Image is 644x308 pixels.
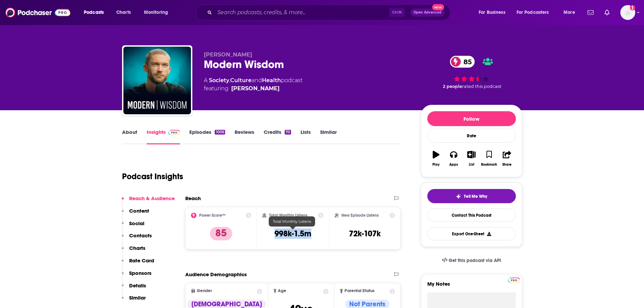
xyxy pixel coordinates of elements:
[122,208,149,220] button: Content
[341,213,379,218] h2: New Episode Listens
[185,195,201,202] h2: Reach
[275,229,311,239] h3: 998k-1.5m
[432,163,439,167] div: Play
[559,7,583,18] button: open menu
[479,8,505,17] span: For Business
[620,5,635,20] span: Logged in as hannah.bishop
[508,278,520,283] img: Podchaser Pro
[129,257,154,264] p: Rate Card
[185,271,247,278] h2: Audience Demographics
[564,8,575,17] span: More
[147,129,180,144] a: InsightsPodchaser Pro
[209,77,229,84] a: Society
[231,85,280,93] div: [PERSON_NAME]
[144,8,168,17] span: Monitoring
[202,5,457,20] div: Search podcasts, credits, & more...
[480,146,498,171] button: Bookmark
[204,76,303,93] div: A podcast
[469,163,474,167] div: List
[235,129,254,144] a: Reviews
[122,245,145,257] button: Charts
[215,7,389,18] input: Search podcasts, credits, & more...
[262,77,281,84] a: Health
[285,130,291,135] div: 70
[129,195,175,202] p: Reach & Audience
[273,219,311,224] span: Total Monthly Listens
[123,47,191,114] img: Modern Wisdom
[116,8,131,17] span: Charts
[389,8,405,17] span: Ctrl K
[449,258,501,263] span: Get this podcast via API
[129,282,146,289] p: Details
[456,194,461,199] img: tell me why sparkle
[427,146,445,171] button: Play
[199,213,225,218] h2: Power Score™
[301,129,311,144] a: Lists
[269,213,307,218] h2: Total Monthly Listens
[129,232,152,239] p: Contacts
[508,277,520,283] a: Pro website
[129,245,145,251] p: Charts
[498,146,516,171] button: Share
[112,7,135,18] a: Charts
[436,252,507,269] a: Get this podcast via API
[139,7,177,18] button: open menu
[344,289,375,293] span: Parental Status
[122,282,146,295] button: Details
[585,7,596,18] a: Show notifications dropdown
[410,8,445,17] button: Open AdvancedNew
[204,85,303,93] span: featuring
[474,7,514,18] button: open menu
[129,220,144,227] p: Social
[230,77,252,84] a: Culture
[215,130,225,135] div: 1006
[122,171,183,182] h1: Podcast Insights
[278,289,286,293] span: Age
[129,294,146,301] p: Similar
[5,6,70,19] img: Podchaser - Follow, Share and Rate Podcasts
[462,84,501,89] span: rated this podcast
[427,189,516,203] button: tell me why sparkleTell Me Why
[620,5,635,20] img: User Profile
[450,56,475,68] a: 85
[464,194,487,199] span: Tell Me Why
[252,77,262,84] span: and
[427,227,516,240] button: Export One-Sheet
[229,77,230,84] span: ,
[427,209,516,222] a: Contact This Podcast
[462,146,480,171] button: List
[84,8,104,17] span: Podcasts
[449,163,458,167] div: Apps
[320,129,337,144] a: Similar
[602,7,612,18] a: Show notifications dropdown
[630,5,635,10] svg: Add a profile image
[443,84,462,89] span: 2 people
[122,220,144,233] button: Social
[122,257,154,270] button: Rate Card
[432,4,444,10] span: New
[620,5,635,20] button: Show profile menu
[349,229,381,239] h3: 72k-107k
[445,146,462,171] button: Apps
[122,270,151,282] button: Sponsors
[512,7,559,18] button: open menu
[481,163,497,167] div: Bookmark
[421,51,522,93] div: 85 2 peoplerated this podcast
[122,232,152,245] button: Contacts
[168,130,180,135] img: Podchaser Pro
[129,208,149,214] p: Content
[189,129,225,144] a: Episodes1006
[122,294,146,307] button: Similar
[197,289,212,293] span: Gender
[129,270,151,276] p: Sponsors
[264,129,291,144] a: Credits70
[122,129,137,144] a: About
[427,111,516,126] button: Follow
[517,8,549,17] span: For Podcasters
[457,56,475,68] span: 85
[413,11,442,14] span: Open Advanced
[204,51,252,58] span: [PERSON_NAME]
[210,227,232,240] p: 85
